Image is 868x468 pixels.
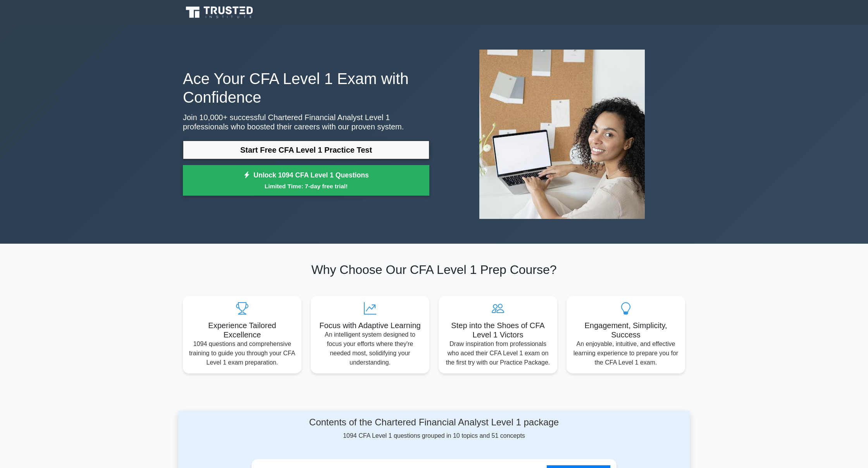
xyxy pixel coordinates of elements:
div: 1094 CFA Level 1 questions grouped in 10 topics and 51 concepts [251,417,617,440]
p: An intelligent system designed to focus your efforts where they're needed most, solidifying your ... [317,330,423,367]
small: Limited Time: 7-day free trial! [193,182,420,191]
p: Join 10,000+ successful Chartered Financial Analyst Level 1 professionals who boosted their caree... [183,113,429,131]
h5: Engagement, Simplicity, Success [573,321,679,339]
h4: Contents of the Chartered Financial Analyst Level 1 package [251,417,617,428]
p: Draw inspiration from professionals who aced their CFA Level 1 exam on the first try with our Pra... [445,339,551,367]
a: Start Free CFA Level 1 Practice Test [183,141,429,159]
p: An enjoyable, intuitive, and effective learning experience to prepare you for the CFA Level 1 exam. [573,339,679,367]
h5: Experience Tailored Excellence [189,321,295,339]
h1: Ace Your CFA Level 1 Exam with Confidence [183,69,429,107]
h5: Focus with Adaptive Learning [317,321,423,330]
h5: Step into the Shoes of CFA Level 1 Victors [445,321,551,339]
p: 1094 questions and comprehensive training to guide you through your CFA Level 1 exam preparation. [189,339,295,367]
h2: Why Choose Our CFA Level 1 Prep Course? [183,262,685,277]
a: Unlock 1094 CFA Level 1 QuestionsLimited Time: 7-day free trial! [183,165,429,196]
